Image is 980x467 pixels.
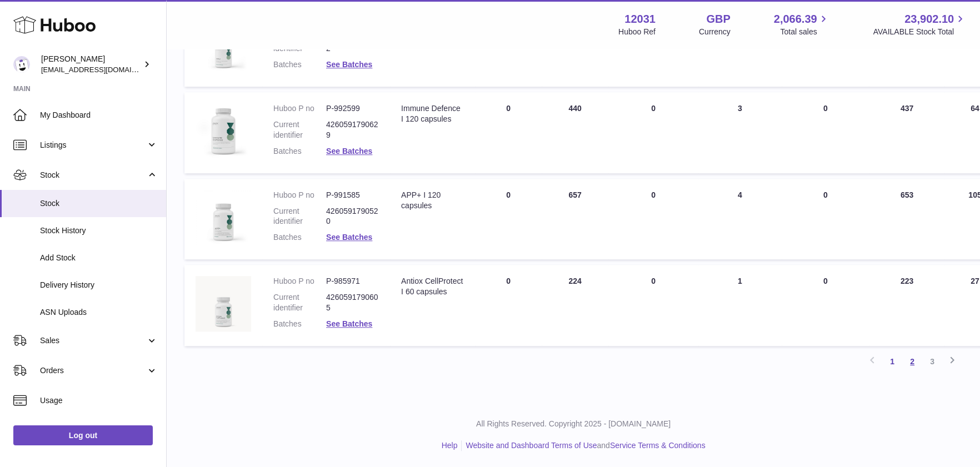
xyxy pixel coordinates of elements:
[608,92,698,173] td: 0
[176,419,971,429] p: All Rights Reserved. Copyright 2025 - [DOMAIN_NAME]
[542,179,608,260] td: 657
[698,265,782,346] td: 1
[823,277,828,285] span: 0
[40,395,158,406] span: Usage
[40,170,146,180] span: Stock
[40,253,158,263] span: Add Stock
[698,92,782,173] td: 3
[273,232,326,243] dt: Batches
[273,276,326,287] dt: Huboo P no
[273,190,326,200] dt: Huboo P no
[475,265,542,346] td: 0
[475,179,542,260] td: 0
[442,441,458,450] a: Help
[706,12,730,27] strong: GBP
[326,233,372,242] a: See Batches
[466,441,597,450] a: Website and Dashboard Terms of Use
[196,276,251,332] img: product image
[13,56,30,73] img: admin@makewellforyou.com
[873,27,967,37] span: AVAILABLE Stock Total
[41,54,141,75] div: [PERSON_NAME]
[624,12,656,27] strong: 12031
[326,276,379,287] dd: P-985971
[13,425,153,445] a: Log out
[922,351,942,371] a: 3
[873,12,967,37] a: 23,902.10 AVAILABLE Stock Total
[774,12,817,27] span: 2,066.39
[608,179,698,260] td: 0
[326,147,372,155] a: See Batches
[273,59,326,70] dt: Batches
[902,351,922,371] a: 2
[326,190,379,200] dd: P-991585
[326,103,379,114] dd: P-992599
[326,292,379,313] dd: 4260591790605
[618,27,656,37] div: Huboo Ref
[40,280,158,290] span: Delivery History
[542,265,608,346] td: 224
[882,351,902,371] a: 1
[610,441,706,450] a: Service Terms & Conditions
[401,103,464,124] div: Immune Defence I 120 capsules
[273,319,326,329] dt: Batches
[904,12,954,27] span: 23,902.10
[196,103,251,159] img: product image
[40,198,158,209] span: Stock
[475,92,542,173] td: 0
[273,146,326,157] dt: Batches
[40,110,158,120] span: My Dashboard
[40,140,146,150] span: Listings
[41,65,163,74] span: [EMAIL_ADDRESS][DOMAIN_NAME]
[823,190,828,199] span: 0
[823,104,828,113] span: 0
[780,27,829,37] span: Total sales
[273,103,326,114] dt: Huboo P no
[869,179,944,260] td: 653
[273,119,326,140] dt: Current identifier
[462,440,705,451] li: and
[869,92,944,173] td: 437
[698,179,782,260] td: 4
[608,265,698,346] td: 0
[401,276,464,297] div: Antiox CellProtect I 60 capsules
[40,307,158,318] span: ASN Uploads
[699,27,731,37] div: Currency
[40,225,158,236] span: Stock History
[869,265,944,346] td: 223
[401,190,464,211] div: APP+ I 120 capsules
[542,92,608,173] td: 440
[774,12,830,37] a: 2,066.39 Total sales
[273,292,326,313] dt: Current identifier
[196,190,251,245] img: product image
[40,335,146,346] span: Sales
[326,319,372,328] a: See Batches
[273,206,326,227] dt: Current identifier
[40,365,146,376] span: Orders
[326,206,379,227] dd: 4260591790520
[326,60,372,69] a: See Batches
[326,119,379,140] dd: 4260591790629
